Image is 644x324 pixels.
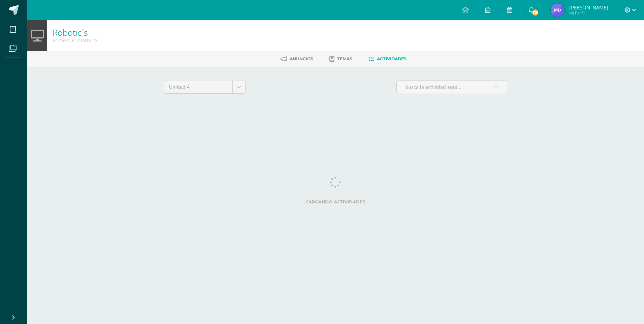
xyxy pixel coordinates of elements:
[368,54,407,64] a: Actividades
[337,56,352,61] span: Temas
[377,56,407,61] span: Actividades
[290,56,313,61] span: Anuncios
[53,27,88,38] a: Robotic´s
[281,54,313,64] a: Anuncios
[397,80,507,94] input: Busca la actividad aquí...
[169,80,227,93] span: Unidad 4
[329,54,352,64] a: Temas
[532,9,539,16] span: 316
[569,4,608,11] span: [PERSON_NAME]
[53,37,99,43] div: Primero Primaria 'A'
[164,80,245,93] a: Unidad 4
[569,10,608,16] span: Mi Perfil
[53,28,99,37] h1: Robotic´s
[164,199,507,204] label: Cargando actividades
[551,3,564,17] img: c209a9bd83121af7f7f9f5930656e9c3.png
